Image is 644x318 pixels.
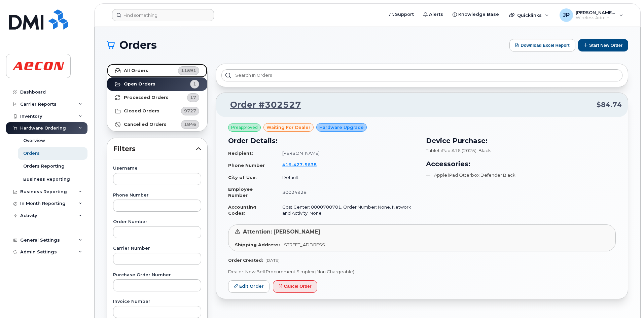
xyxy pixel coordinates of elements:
[597,100,622,110] span: $84.74
[235,242,280,247] strong: Shipping Address:
[228,204,256,216] strong: Accounting Codes:
[276,147,418,159] td: [PERSON_NAME]
[124,68,148,73] strong: All Orders
[222,99,301,111] a: Order #302527
[107,118,207,131] a: Cancelled Orders1846
[221,69,622,81] input: Search in orders
[113,246,201,251] label: Carrier Number
[276,183,418,201] td: 30024928
[107,64,207,77] a: All Orders11591
[283,242,326,247] span: [STREET_ADDRESS]
[426,159,616,169] h3: Accessories:
[124,95,169,100] strong: Processed Orders
[107,104,207,118] a: Closed Orders9727
[243,228,320,235] span: Attention: [PERSON_NAME]
[228,163,265,168] strong: Phone Number
[426,148,476,153] span: Tablet iPad A16 (2025)
[184,108,196,114] span: 9727
[426,136,616,146] h3: Device Purchase:
[119,40,157,50] span: Orders
[273,280,317,293] button: Cancel Order
[276,172,418,183] td: Default
[124,108,159,114] strong: Closed Orders
[282,162,325,167] a: 4164275638
[193,81,196,87] span: 1
[319,124,364,131] span: Hardware Upgrade
[124,81,155,87] strong: Open Orders
[124,122,167,127] strong: Cancelled Orders
[113,220,201,224] label: Order Number
[107,91,207,104] a: Processed Orders17
[228,186,253,198] strong: Employee Number
[291,162,302,167] span: 427
[107,77,207,91] a: Open Orders1
[578,39,628,51] button: Start New Order
[276,201,418,219] td: Cost Center: 0000700701, Order Number: None, Network and Activity: None
[228,258,263,263] strong: Order Created:
[184,121,196,128] span: 1846
[181,67,196,74] span: 11591
[476,148,491,153] span: , Black
[228,280,270,293] a: Edit Order
[113,144,196,154] span: Filters
[282,162,317,167] span: 416
[228,136,418,146] h3: Order Details:
[265,258,280,263] span: [DATE]
[302,162,317,167] span: 5638
[509,39,575,51] button: Download Excel Report
[113,273,201,277] label: Purchase Order Number
[113,299,201,304] label: Invoice Number
[228,175,257,180] strong: City of Use:
[426,172,616,178] li: Apple iPad Otterbox Defender Black
[113,193,201,198] label: Phone Number
[266,124,311,131] span: waiting for dealer
[228,150,253,156] strong: Recipient:
[228,269,616,275] p: Dealer: New Bell Procurement Simplex (Non Chargeable)
[190,94,196,101] span: 17
[231,125,258,131] span: Preapproved
[113,166,201,171] label: Username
